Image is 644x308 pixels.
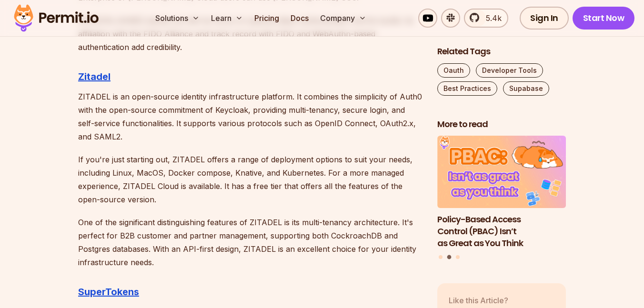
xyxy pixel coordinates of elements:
[287,9,312,28] a: Docs
[437,136,566,209] img: Policy-Based Access Control (PBAC) Isn’t as Great as You Think
[520,7,569,30] a: Sign In
[503,81,549,96] a: Supabase
[316,9,370,28] button: Company
[10,2,103,34] img: Permit logo
[480,12,502,24] span: 5.4k
[573,7,635,30] a: Start Now
[437,136,566,249] li: 2 of 3
[78,71,111,82] a: Zitadel
[456,255,460,259] button: Go to slide 3
[437,136,566,261] div: Posts
[437,46,566,58] h2: Related Tags
[207,9,247,28] button: Learn
[476,63,543,78] a: Developer Tools
[437,136,566,249] a: Policy-Based Access Control (PBAC) Isn’t as Great as You ThinkPolicy-Based Access Control (PBAC) ...
[251,9,283,28] a: Pricing
[437,81,497,96] a: Best Practices
[78,286,139,298] a: SuperTokens
[437,63,470,78] a: Oauth
[78,216,422,269] p: One of the significant distinguishing features of ZITADEL is its multi-tenancy architecture. It's...
[437,214,566,249] h3: Policy-Based Access Control (PBAC) Isn’t as Great as You Think
[439,255,443,259] button: Go to slide 1
[78,153,422,206] p: If you're just starting out, ZITADEL offers a range of deployment options to suit your needs, inc...
[464,9,508,28] a: 5.4k
[449,295,520,306] p: Like this Article?
[447,255,452,259] button: Go to slide 2
[151,9,203,28] button: Solutions
[78,90,422,143] p: ZITADEL is an open-source identity infrastructure platform. It combines the simplicity of Auth0 w...
[437,119,566,130] h2: More to read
